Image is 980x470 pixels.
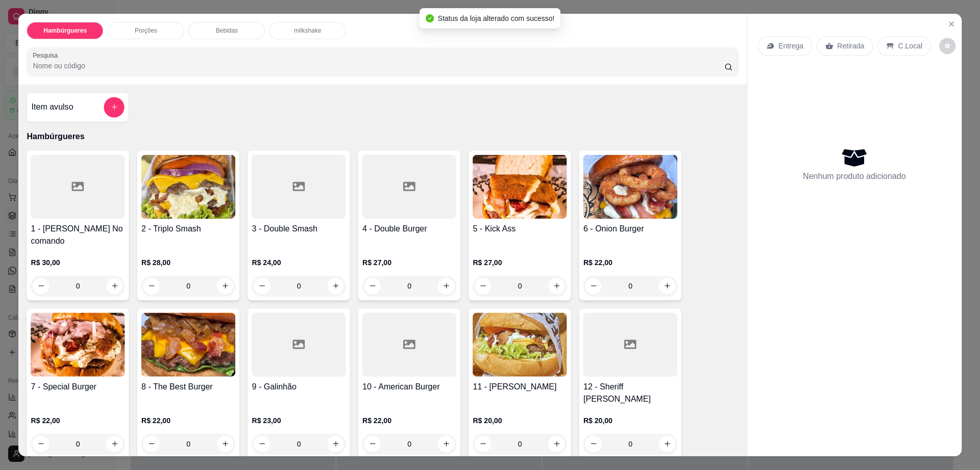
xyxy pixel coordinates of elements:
p: Hambúrgueres [27,130,738,142]
p: Porções [135,27,157,35]
p: Bebidas [216,27,238,35]
h4: 8 - The Best Burger [141,380,235,393]
p: R$ 22,00 [141,415,235,425]
h4: 9 - Galinhão [252,380,346,393]
p: R$ 28,00 [141,257,235,268]
p: R$ 22,00 [583,257,677,268]
h4: 5 - Kick Ass [473,223,567,235]
span: check-circle [426,14,434,22]
img: product-image [583,154,677,218]
h4: 11 - [PERSON_NAME] [473,380,567,393]
p: R$ 22,00 [31,415,125,425]
img: product-image [31,312,125,376]
h4: Item avulso [31,101,73,113]
h4: 4 - Double Burger [362,223,456,235]
h4: 2 - Triplo Smash [141,223,235,235]
h4: 6 - Onion Burger [583,223,677,235]
input: Pesquisa [33,61,724,71]
p: R$ 27,00 [473,257,567,268]
img: product-image [473,312,567,376]
p: R$ 20,00 [473,415,567,425]
h4: 1 - [PERSON_NAME] No comando [31,223,125,247]
button: Close [943,16,960,32]
button: decrease-product-quantity [939,38,955,54]
p: Nenhum produto adicionado [803,170,905,182]
button: add-separate-item [104,97,125,117]
p: Retirada [837,41,864,51]
p: milkshake [294,27,321,35]
p: R$ 30,00 [31,257,125,268]
p: R$ 20,00 [583,415,677,425]
img: product-image [473,154,567,218]
p: R$ 24,00 [252,257,346,268]
img: product-image [141,154,235,218]
p: Entrega [778,41,803,51]
p: Hambúrgueres [43,27,87,35]
h4: 7 - Special Burger [31,380,125,393]
h4: 3 - Double Smash [252,223,346,235]
h4: 12 - Sheriff [PERSON_NAME] [583,380,677,405]
p: C.Local [898,41,922,51]
label: Pesquisa [33,51,61,60]
p: R$ 27,00 [362,257,456,268]
p: R$ 22,00 [362,415,456,425]
p: R$ 23,00 [252,415,346,425]
img: product-image [141,312,235,376]
h4: 10 - American Burger [362,380,456,393]
span: Status da loja alterado com sucesso! [438,14,555,22]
